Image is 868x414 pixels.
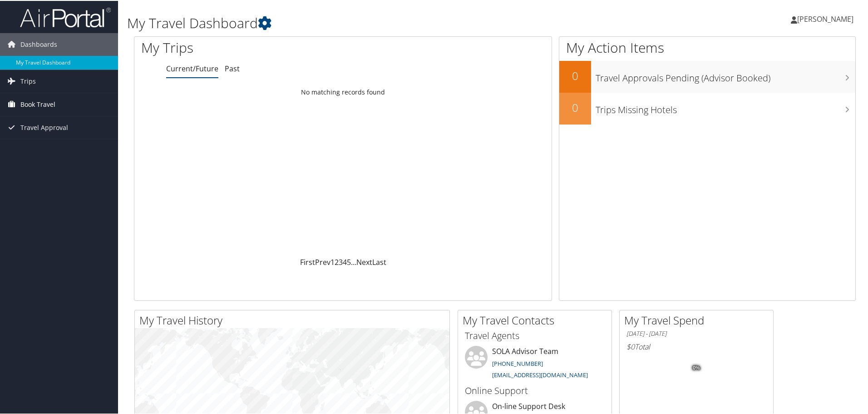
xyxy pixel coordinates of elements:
[791,5,863,32] a: [PERSON_NAME]
[141,37,371,56] h1: My Trips
[351,256,356,266] span: …
[335,256,339,266] a: 2
[559,99,591,115] h2: 0
[797,13,853,23] span: [PERSON_NAME]
[465,384,605,396] h3: Online Support
[20,69,36,92] span: Trips
[492,370,588,378] a: [EMAIL_ADDRESS][DOMAIN_NAME]
[20,92,55,115] span: Book Travel
[559,92,855,124] a: 0Trips Missing Hotels
[460,345,609,382] li: SOLA Advisor Team
[300,256,315,266] a: First
[330,256,335,266] a: 1
[343,256,347,266] a: 4
[225,63,240,73] a: Past
[463,312,612,327] h2: My Travel Contacts
[20,32,57,55] span: Dashboards
[166,63,218,73] a: Current/Future
[559,67,591,83] h2: 0
[465,329,605,341] h3: Travel Agents
[20,6,111,27] img: airportal-logo.png
[626,341,635,351] span: $0
[134,83,552,100] td: No matching records found
[356,256,372,266] a: Next
[347,256,351,266] a: 5
[596,66,855,84] h3: Travel Approvals Pending (Advisor Booked)
[559,60,855,92] a: 0Travel Approvals Pending (Advisor Booked)
[626,329,766,337] h6: [DATE] - [DATE]
[624,312,773,327] h2: My Travel Spend
[492,359,543,367] a: [PHONE_NUMBER]
[315,256,330,266] a: Prev
[596,98,855,115] h3: Trips Missing Hotels
[693,364,700,370] tspan: 0%
[339,256,343,266] a: 3
[139,312,449,327] h2: My Travel History
[626,341,766,351] h6: Total
[559,37,855,56] h1: My Action Items
[20,115,68,138] span: Travel Approval
[372,256,386,266] a: Last
[127,13,617,32] h1: My Travel Dashboard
